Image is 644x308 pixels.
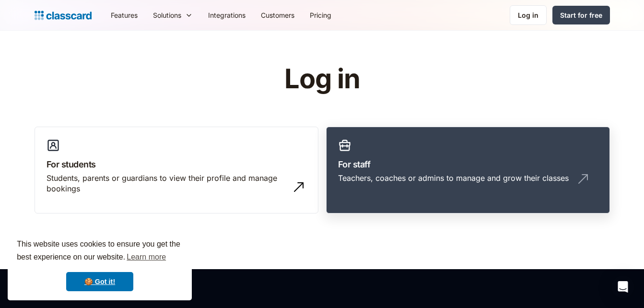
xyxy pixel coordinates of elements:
a: Integrations [200,4,253,26]
h3: For staff [338,158,598,171]
span: This website uses cookies to ensure you get the best experience on our website. [17,238,183,264]
a: learn more about cookies [125,250,167,264]
div: Students, parents or guardians to view their profile and manage bookings [47,173,287,194]
a: dismiss cookie message [66,272,133,291]
a: Pricing [302,4,339,26]
div: Solutions [145,4,200,26]
a: Features [103,4,145,26]
div: Teachers, coaches or admins to manage and grow their classes [338,173,569,183]
a: home [35,9,92,22]
a: Log in [510,5,547,25]
div: Open Intercom Messenger [611,275,634,298]
div: Log in [518,10,539,20]
div: Solutions [153,10,181,20]
div: cookieconsent [8,229,192,300]
a: Start for free [552,6,610,24]
div: Start for free [560,10,602,20]
a: For staffTeachers, coaches or admins to manage and grow their classes [326,127,610,214]
a: For studentsStudents, parents or guardians to view their profile and manage bookings [35,127,318,214]
h1: Log in [170,64,474,94]
a: Customers [253,4,302,26]
h3: For students [47,158,306,171]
